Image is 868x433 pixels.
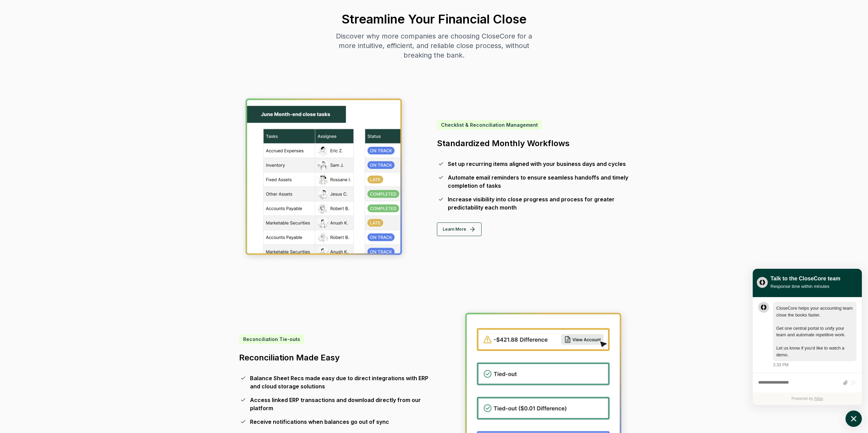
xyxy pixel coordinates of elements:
[448,195,629,212] div: Increase visibility into close progress and process for greater predictability each month
[250,396,431,412] div: Access linked ERP transactions and download directly from our platform
[776,305,853,358] div: atlas-message-text
[239,93,410,263] img: Workflows
[448,160,626,168] div: Set up recurring items aligned with your business days and cycles
[437,222,482,236] button: Learn More
[753,269,862,405] div: atlas-window
[448,173,629,190] div: Automate email reminders to ensure seamless handoffs and timely completion of tasks
[773,302,856,361] div: atlas-message-bubble
[330,31,539,60] div: Discover why more companies are choosing CloseCore for a more intuitive, efficient, and reliable ...
[773,302,856,368] div: Tuesday, September 9, 2:33 PM
[250,374,431,390] div: Balance Sheet Recs made easy due to direct integrations with ERP and cloud storage solutions
[758,376,856,389] div: atlas-composer
[845,411,862,427] button: atlas-launcher
[250,418,389,426] div: Receive notifications when balances go out of sync
[843,380,848,386] button: Attach files by clicking or dropping files here
[814,396,823,401] a: Atlas
[770,283,840,290] div: Response time within minutes
[757,277,768,288] img: yblje5SQxOoZuw2TcITt_icon.png
[753,297,862,405] div: atlas-ticket
[758,302,856,368] div: atlas-message
[437,120,542,130] div: Checklist & Reconciliation Management
[773,362,789,368] div: 2:33 PM
[437,138,629,149] h3: Standardized Monthly Workflows
[758,302,769,313] div: atlas-message-author-avatar
[770,275,840,283] div: Talk to the CloseCore team
[330,12,539,26] h2: Streamline Your Financial Close
[239,352,431,363] h3: Reconciliation Made Easy
[753,392,862,405] div: Powered by
[239,334,304,344] div: Reconciliation Tie-outs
